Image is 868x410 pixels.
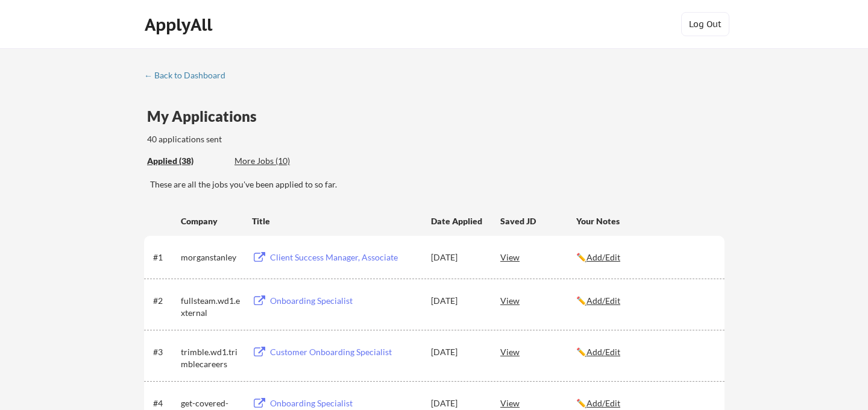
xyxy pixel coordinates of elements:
[587,347,620,357] u: Add/Edit
[500,210,576,232] div: Saved JD
[500,341,576,362] div: View
[431,346,484,358] div: [DATE]
[500,289,576,311] div: View
[144,71,234,83] a: ← Back to Dashboard
[181,215,241,227] div: Company
[431,295,484,307] div: [DATE]
[270,397,420,409] div: Onboarding Specialist
[147,109,266,124] div: My Applications
[431,251,484,263] div: [DATE]
[153,397,177,409] div: #4
[576,397,714,409] div: ✏️
[270,346,420,358] div: Customer Onboarding Specialist
[153,346,177,358] div: #3
[576,215,714,227] div: Your Notes
[576,346,714,358] div: ✏️
[500,246,576,268] div: View
[144,71,234,80] div: ← Back to Dashboard
[431,397,484,409] div: [DATE]
[181,251,241,263] div: morganstanley
[587,398,620,408] u: Add/Edit
[147,155,225,167] div: Applied (38)
[153,251,177,263] div: #1
[181,295,241,318] div: fullsteam.wd1.external
[181,346,241,370] div: trimble.wd1.trimblecareers
[587,295,620,306] u: Add/Edit
[587,252,620,262] u: Add/Edit
[234,155,323,168] div: These are job applications we think you'd be a good fit for, but couldn't apply you to automatica...
[576,251,714,263] div: ✏️
[270,295,420,307] div: Onboarding Specialist
[576,295,714,307] div: ✏️
[150,178,725,191] div: These are all the jobs you've been applied to so far.
[153,295,177,307] div: #2
[270,251,420,263] div: Client Success Manager, Associate
[252,215,420,227] div: Title
[145,14,216,35] div: ApplyAll
[431,215,484,227] div: Date Applied
[147,133,380,145] div: 40 applications sent
[147,155,225,168] div: These are all the jobs you've been applied to so far.
[681,12,729,36] button: Log Out
[234,155,323,167] div: More Jobs (10)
